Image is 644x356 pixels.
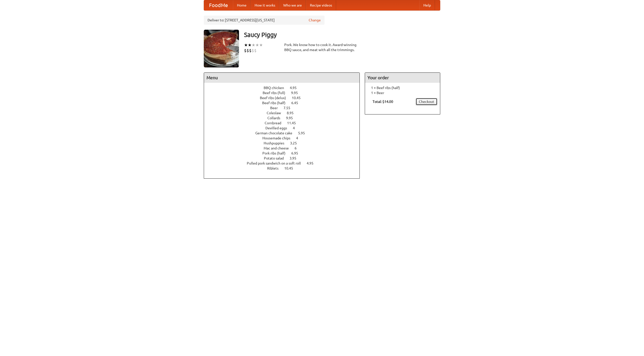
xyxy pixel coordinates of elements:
span: BBQ chicken [264,86,289,90]
span: 4 [293,126,300,130]
a: Recipe videos [306,0,336,10]
li: ★ [259,42,263,48]
span: 10.45 [292,96,306,100]
span: 8.95 [287,111,299,115]
span: 9.95 [291,91,303,95]
li: $ [247,48,249,53]
li: $ [244,48,247,53]
span: 6 [295,146,302,150]
a: Riblets 10.45 [267,166,302,170]
li: $ [249,48,252,53]
a: Mac and cheese 6 [264,146,306,150]
span: 9.95 [286,116,298,120]
a: Who we are [279,0,306,10]
a: Home [233,0,251,10]
span: 10.45 [284,166,298,170]
span: Mac and cheese [264,146,294,150]
span: Beer [270,106,283,110]
li: $ [254,48,257,53]
a: Beef ribs (full) 9.95 [263,91,307,95]
span: 7.55 [284,106,295,110]
span: 4.95 [290,86,302,90]
span: Potato salad [264,156,289,160]
span: Collards [267,116,285,120]
a: Pork ribs (half) 6.95 [262,151,307,155]
span: Riblets [267,166,284,170]
a: Collards 9.95 [267,116,302,120]
a: How it works [251,0,279,10]
a: Coleslaw 8.95 [267,111,303,115]
a: Hushpuppies 3.25 [264,141,306,145]
li: ★ [248,42,252,48]
a: Beer 7.55 [270,106,300,110]
span: Beef ribs (delux) [260,96,291,100]
span: Beef ribs (full) [263,91,290,95]
div: Deliver to: [STREET_ADDRESS][US_STATE] [204,16,325,25]
li: ★ [252,42,255,48]
a: Pulled pork sandwich on a soft roll 4.95 [247,161,323,165]
a: Cornbread 11.45 [265,121,305,125]
h3: Saucy Piggy [244,30,440,40]
a: Devilled eggs 4 [265,126,304,130]
span: 4.95 [307,161,318,165]
span: 6.45 [291,101,303,105]
span: 11.45 [287,121,301,125]
span: 5.95 [298,131,310,135]
li: $ [252,48,254,53]
a: German chocolate cake 5.95 [255,131,314,135]
li: ★ [255,42,259,48]
span: Housemade chips [262,136,295,140]
div: Pork. We know how to cook it. Award-winning BBQ sauce, and meat with all the trimmings. [284,42,360,52]
li: ★ [244,42,248,48]
a: Beef ribs (half) 6.45 [262,101,307,105]
a: Potato salad 3.95 [264,156,306,160]
a: BBQ chicken 4.95 [264,86,306,90]
span: 3.95 [290,156,301,160]
li: 1 × Beer [368,90,437,95]
span: Hushpuppies [264,141,289,145]
h4: Menu [204,73,359,83]
span: Beef ribs (half) [262,101,291,105]
a: Change [309,18,321,23]
span: 3.25 [290,141,302,145]
span: Pork ribs (half) [262,151,291,155]
span: German chocolate cake [255,131,297,135]
span: 4 [296,136,303,140]
a: Help [419,0,435,10]
a: FoodMe [204,0,233,10]
span: 6.95 [291,151,303,155]
h4: Your order [365,73,440,83]
a: Checkout [416,98,437,105]
a: Housemade chips 4 [262,136,307,140]
span: Pulled pork sandwich on a soft roll [247,161,306,165]
span: Coleslaw [267,111,286,115]
li: 1 × Beef ribs (half) [368,85,437,90]
a: Beef ribs (delux) 10.45 [260,96,310,100]
img: angular.jpg [204,30,239,67]
span: Devilled eggs [265,126,292,130]
b: Total: $14.00 [373,100,393,104]
span: Cornbread [265,121,286,125]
